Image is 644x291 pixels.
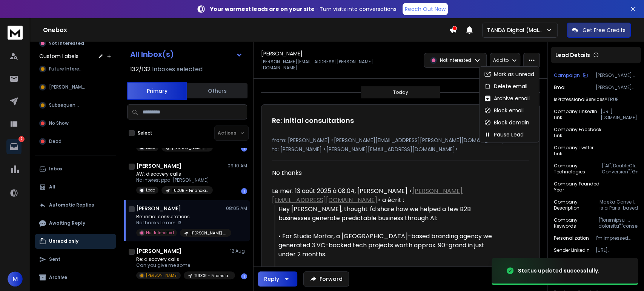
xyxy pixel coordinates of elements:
[303,271,349,286] button: Forward
[484,95,530,102] div: Archive email
[49,166,62,172] p: Inbox
[405,5,446,13] p: Reach Out Now
[484,83,527,90] div: Delete email
[596,72,638,78] p: [PERSON_NAME] – Professional Services | 1-10 | EU
[194,273,231,279] p: TUDOR - Financial Services | [GEOGRAPHIC_DATA]
[484,70,534,78] div: Mark as unread
[8,271,23,286] span: M
[172,188,208,193] p: TUDOR - Financial Services | [GEOGRAPHIC_DATA]
[599,199,638,211] p: Maeka Conseil is a Paris-based accounting firm that specializes in providing tailored accounting,...
[210,5,397,13] p: – Turn visits into conversations
[230,248,247,254] p: 12 Aug
[136,162,181,170] h1: [PERSON_NAME]
[49,66,84,72] span: Future Interest
[554,181,602,193] p: Company Founded Year
[18,136,25,142] p: 5
[596,235,638,241] p: I'm impressed with your work specifically with your personalized approach to financial management...
[554,235,589,241] p: Personalization
[554,163,602,175] p: Company Technologies
[136,171,213,177] p: AW: discovery calls
[191,230,227,236] p: [PERSON_NAME] – Professional Services | 1-10 | EU
[48,40,84,46] p: Not Interested
[172,145,208,151] p: [PERSON_NAME] - [Marketing] – [GEOGRAPHIC_DATA] – 11-200
[49,220,85,226] p: Awaiting Reply
[596,247,638,253] p: [URL][DOMAIN_NAME][PERSON_NAME][PERSON_NAME]
[226,205,247,211] p: 08:05 AM
[127,82,187,100] button: Primary
[554,109,601,121] p: Company LinkedIn Link
[49,138,61,144] span: Dead
[130,51,174,58] h1: All Inbox(s)
[264,275,279,283] div: Reply
[152,65,203,74] h3: Inboxes selected
[146,187,155,193] p: Lead
[554,145,599,157] p: Company Twitter Link
[136,205,181,212] h1: [PERSON_NAME]
[272,168,492,178] div: No thanks
[554,72,580,78] p: Campaign
[484,119,529,126] div: Block domain
[49,102,81,108] span: Subsequence
[493,57,509,63] p: Add to
[272,115,354,126] h1: Re: initial consultations
[8,26,23,40] img: logo
[146,273,178,278] p: [PERSON_NAME]
[554,127,602,139] p: Company Facebook Link
[554,247,590,253] p: Sender LinkedIn
[136,177,213,183] p: No interest ppa. [PERSON_NAME]
[554,217,598,229] p: Company Keywords
[136,256,227,262] p: Re: discovery calls
[241,188,247,194] div: 1
[49,184,55,190] p: All
[136,262,227,268] p: Can you give me some
[49,274,67,280] p: Archive
[49,202,94,208] p: Automatic Replies
[554,84,567,90] p: Email
[554,96,607,103] p: isProfessionalServices?
[261,50,303,57] h1: [PERSON_NAME]
[602,163,638,175] p: ["AI","DoubleClick","DoubleClick Conversion","Gmail","Google Apps","Google Dynamic Remarketing","...
[596,84,638,90] p: [PERSON_NAME][EMAIL_ADDRESS][PERSON_NAME][DOMAIN_NAME]
[272,187,492,205] div: Le mer. 13 août 2025 à 08:04, [PERSON_NAME] < > a écrit :
[440,57,471,63] p: Not Interested
[241,273,247,279] div: 1
[484,131,524,138] div: Pause Lead
[43,26,449,35] h1: Onebox
[261,59,398,71] p: [PERSON_NAME][EMAIL_ADDRESS][PERSON_NAME][DOMAIN_NAME]
[146,230,174,236] p: Not Interested
[484,107,524,114] div: Block email
[49,120,69,126] span: No Show
[598,217,638,229] p: ["loremipsu-dolorsita","consectetura","elitsedd e'temporinci","utlabor et","dolor","magnaaliquae ...
[583,26,626,34] p: Get Free Credits
[136,247,181,255] h1: [PERSON_NAME]
[607,96,638,103] p: TRUE
[49,84,86,90] span: [PERSON_NAME]
[136,214,227,220] p: Re: initial consultations
[272,136,529,144] p: from: [PERSON_NAME] <[PERSON_NAME][EMAIL_ADDRESS][PERSON_NAME][DOMAIN_NAME]>
[393,89,408,95] p: Today
[39,52,78,60] h3: Custom Labels
[227,163,247,169] p: 09:10 AM
[210,5,315,13] strong: Your warmest leads are on your site
[136,220,227,226] p: No thanks Le mer. 13
[130,65,151,74] span: 132 / 132
[241,145,247,152] div: 1
[49,238,78,244] p: Unread only
[555,51,590,59] p: Lead Details
[138,130,152,136] label: Select
[601,109,638,121] p: [URL][DOMAIN_NAME]
[487,26,546,34] p: TANDA Digital (Main)
[554,199,599,211] p: Company Description
[49,256,60,262] p: Sent
[187,83,247,99] button: Others
[272,145,529,153] p: to: [PERSON_NAME] <[PERSON_NAME][EMAIL_ADDRESS][DOMAIN_NAME]>
[272,187,463,204] a: [PERSON_NAME][EMAIL_ADDRESS][DOMAIN_NAME]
